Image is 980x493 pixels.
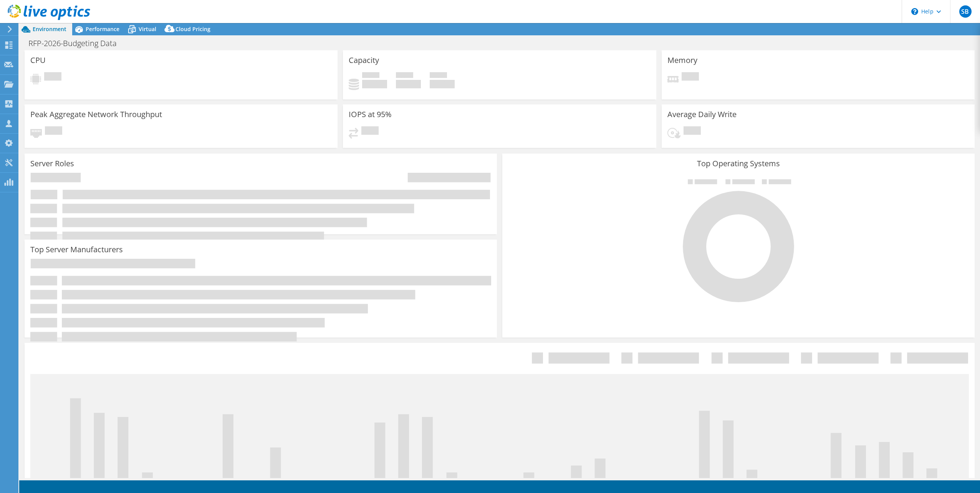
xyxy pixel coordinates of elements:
[667,56,697,65] h3: Memory
[911,8,918,15] svg: \n
[396,80,421,88] h4: 0 GiB
[30,245,123,254] h3: Top Server Manufacturers
[33,25,66,33] span: Environment
[349,56,379,65] h3: Capacity
[139,25,156,33] span: Virtual
[684,126,701,137] span: Pending
[25,39,129,48] h1: RFP-2026-Budgeting Data
[362,72,379,80] span: Used
[44,72,61,83] span: Pending
[30,56,46,65] h3: CPU
[667,110,737,119] h3: Average Daily Write
[30,159,74,168] h3: Server Roles
[430,72,447,80] span: Total
[45,126,62,137] span: Pending
[362,80,387,88] h4: 0 GiB
[30,110,162,119] h3: Peak Aggregate Network Throughput
[682,72,699,83] span: Pending
[430,80,455,88] h4: 0 GiB
[959,5,972,18] span: SB
[508,159,969,168] h3: Top Operating Systems
[396,72,413,80] span: Free
[175,25,210,33] span: Cloud Pricing
[361,126,379,137] span: Pending
[86,25,119,33] span: Performance
[349,110,392,119] h3: IOPS at 95%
